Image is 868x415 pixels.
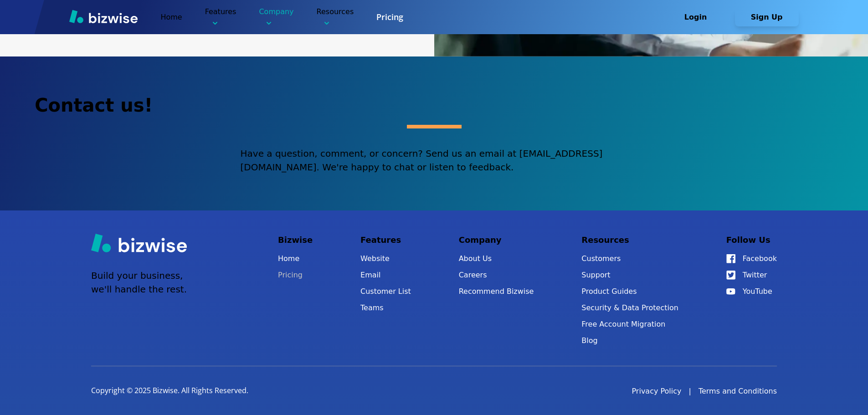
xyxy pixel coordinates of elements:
a: Pricing [278,269,313,282]
a: Free Account Migration [581,318,678,331]
a: Website [360,252,411,265]
p: Resources [581,233,678,247]
img: Twitter Icon [726,271,735,280]
p: Resources [317,6,354,28]
a: Careers [459,269,534,282]
button: Sign Up [735,8,799,26]
p: Have a question, comment, or concern? Send us an email at [EMAIL_ADDRESS][DOMAIN_NAME]. We're hap... [241,147,628,174]
p: Features [360,233,411,247]
p: Company [459,233,534,247]
p: Company [259,6,293,28]
a: Twitter [726,269,777,282]
img: YouTube Icon [726,288,735,295]
a: Customer List [360,285,411,298]
a: Teams [360,302,411,314]
p: Follow Us [726,233,777,247]
a: Email [360,269,411,282]
a: About Us [459,252,534,265]
a: Security & Data Protection [581,302,678,314]
img: Bizwise Logo [69,10,138,23]
a: Product Guides [581,285,678,298]
a: Sign Up [735,13,799,21]
a: Home [278,252,313,265]
img: Facebook Icon [726,254,735,263]
button: Support [581,269,678,282]
button: Login [664,8,728,26]
a: Privacy Policy [632,386,681,397]
p: Bizwise [278,233,313,247]
p: Build your business, we'll handle the rest. [91,269,187,296]
a: Terms and Conditions [699,386,777,397]
p: Copyright © 2025 Bizwise. All Rights Reserved. [91,386,248,396]
h2: Contact us! [35,93,833,118]
a: Recommend Bizwise [459,285,534,298]
a: Pricing [376,11,403,23]
a: Customers [581,252,678,265]
a: Home [160,13,182,21]
img: Bizwise Logo [91,233,187,252]
a: YouTube [726,285,777,298]
a: Blog [581,334,678,347]
p: Features [205,6,236,28]
a: Facebook [726,252,777,265]
a: Login [664,13,735,21]
div: | [689,386,691,397]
